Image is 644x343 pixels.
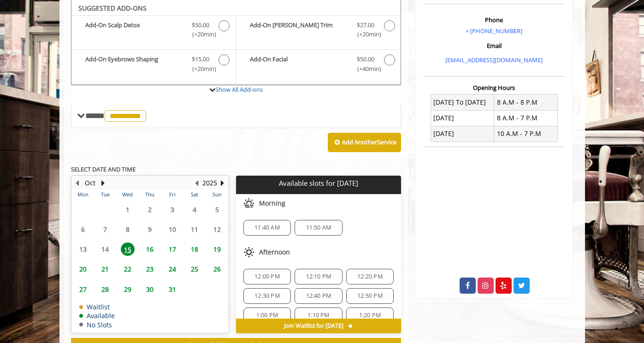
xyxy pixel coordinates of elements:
[143,242,157,256] span: 16
[346,288,394,304] div: 12:50 PM
[254,224,280,231] span: 11:40 AM
[494,126,558,142] td: 10 A.M - 7 P.M
[240,179,397,187] p: Available slots for [DATE]
[187,30,214,39] span: (+20min )
[259,248,290,256] span: Afternoon
[85,54,183,74] b: Add-On Eyebrows Shaping
[193,178,201,188] button: Previous Year
[121,242,135,256] span: 15
[250,54,348,74] b: Add-On Facial
[243,220,291,236] div: 11:40 AM
[85,178,95,188] button: Oct
[139,190,161,199] th: Thu
[161,279,183,299] td: Select day31
[431,126,494,142] td: [DATE]
[76,262,90,276] span: 20
[72,190,94,199] th: Mon
[466,27,522,35] a: + [PHONE_NUMBER]
[116,190,138,199] th: Wed
[192,20,209,30] span: $50.00
[494,110,558,126] td: 8 A.M - 7 P.M
[219,178,226,188] button: Next Year
[243,288,291,304] div: 12:30 PM
[71,165,136,173] b: SELECT DATE AND TIME
[98,262,112,276] span: 21
[243,247,254,258] img: afternoon slots
[76,283,90,296] span: 27
[254,292,280,300] span: 12:30 PM
[74,178,81,188] button: Previous Month
[183,239,206,259] td: Select day18
[79,321,115,328] td: No Slots
[192,54,209,64] span: $15.00
[284,322,343,330] span: Join Waitlist for [DATE]
[161,259,183,279] td: Select day24
[143,283,157,296] span: 30
[445,56,543,64] a: [EMAIL_ADDRESS][DOMAIN_NAME]
[76,20,231,42] label: Add-On Scalp Detox
[116,259,138,279] td: Select day22
[254,273,280,280] span: 12:00 PM
[306,292,331,300] span: 12:40 PM
[188,242,201,256] span: 18
[72,259,94,279] td: Select day20
[121,283,135,296] span: 29
[295,308,342,323] div: 1:10 PM
[121,262,135,276] span: 22
[183,259,206,279] td: Select day25
[79,312,115,319] td: Available
[357,292,383,300] span: 12:50 PM
[295,220,342,236] div: 11:50 AM
[215,85,263,94] a: Show All Add-ons
[241,54,396,76] label: Add-On Facial
[241,20,396,42] label: Add-On Beard Trim
[94,279,116,299] td: Select day28
[139,259,161,279] td: Select day23
[243,198,254,209] img: morning slots
[352,64,379,74] span: (+40min )
[295,269,342,284] div: 12:10 PM
[98,283,112,296] span: 28
[165,262,179,276] span: 24
[425,17,562,23] h3: Phone
[116,279,138,299] td: Select day29
[139,239,161,259] td: Select day16
[161,190,183,199] th: Fri
[307,312,329,319] span: 1:10 PM
[494,95,558,110] td: 8 A.M - 8 P.M
[143,262,157,276] span: 23
[210,262,224,276] span: 26
[243,269,291,284] div: 12:00 PM
[94,190,116,199] th: Tue
[187,64,214,74] span: (+20min )
[346,308,394,323] div: 1:20 PM
[100,178,107,188] button: Next Month
[79,303,115,310] td: Waitlist
[206,259,228,279] td: Select day26
[116,239,138,259] td: Select day15
[72,279,94,299] td: Select day27
[328,133,401,152] button: Add AnotherService
[250,20,348,40] b: Add-On [PERSON_NAME] Trim
[342,138,396,146] b: Add Another Service
[306,224,331,231] span: 11:50 AM
[359,312,381,319] span: 1:20 PM
[431,95,494,110] td: [DATE] To [DATE]
[139,279,161,299] td: Select day30
[210,242,224,256] span: 19
[165,242,179,256] span: 17
[161,239,183,259] td: Select day17
[256,312,278,319] span: 1:00 PM
[357,54,374,64] span: $50.00
[423,84,565,91] h3: Opening Hours
[306,273,331,280] span: 12:10 PM
[346,269,394,284] div: 12:20 PM
[295,288,342,304] div: 12:40 PM
[206,190,228,199] th: Sun
[183,190,206,199] th: Sat
[188,262,201,276] span: 25
[202,178,217,188] button: 2025
[165,283,179,296] span: 31
[206,239,228,259] td: Select day19
[357,20,374,30] span: $27.00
